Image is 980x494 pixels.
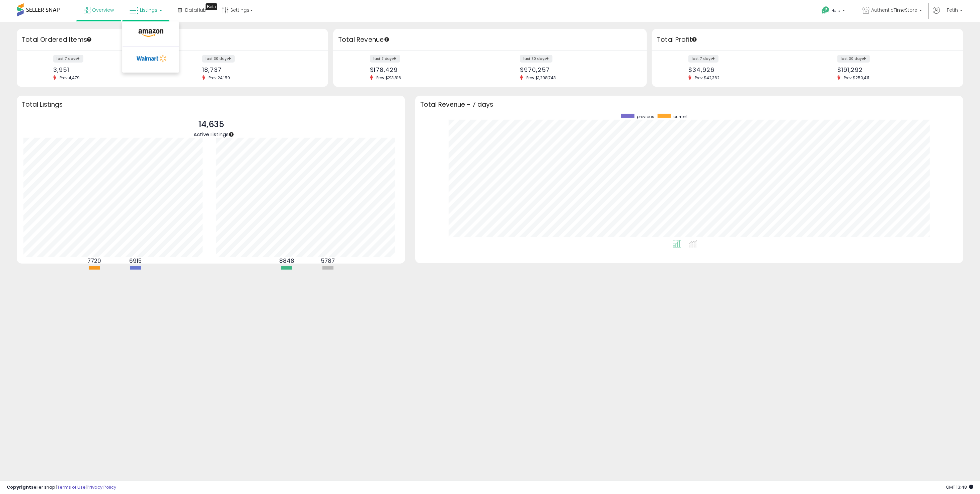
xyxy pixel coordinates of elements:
[384,36,390,42] div: Tooltip anchor
[87,257,101,265] b: 7720
[53,66,167,73] div: 3,951
[321,257,335,265] b: 5787
[840,75,873,81] span: Prev: $250,411
[115,271,155,278] div: FBM
[194,118,229,131] p: 14,635
[637,114,654,119] span: previous
[821,6,830,14] i: Get Help
[338,35,642,44] h3: Total Revenue
[520,55,552,63] label: last 30 days
[56,75,83,81] span: Prev: 4,479
[816,1,852,22] a: Help
[837,66,952,73] div: $191,292
[520,66,635,73] div: $970,257
[185,7,206,13] span: DataHub
[373,75,405,81] span: Prev: $213,816
[688,66,803,73] div: $34,926
[370,55,400,63] label: last 7 days
[933,7,963,22] a: Hi Fetih
[202,55,235,63] label: last 30 days
[267,271,307,278] div: Repriced
[140,7,157,13] span: Listings
[308,271,348,278] div: Not Repriced
[206,3,217,10] div: Tooltip anchor
[228,131,234,137] div: Tooltip anchor
[202,66,316,73] div: 18,737
[831,8,840,13] span: Help
[74,271,114,278] div: FBA
[53,55,83,63] label: last 7 days
[129,257,142,265] b: 6915
[86,36,92,42] div: Tooltip anchor
[205,75,233,81] span: Prev: 24,150
[691,75,723,81] span: Prev: $42,362
[941,7,958,13] span: Hi Fetih
[194,131,229,138] span: Active Listings
[837,55,870,63] label: last 30 days
[691,36,697,42] div: Tooltip anchor
[657,35,958,44] h3: Total Profit
[279,257,294,265] b: 8848
[673,114,688,119] span: current
[92,7,114,13] span: Overview
[523,75,559,81] span: Prev: $1,298,743
[22,102,400,107] h3: Total Listings
[420,102,958,107] h3: Total Revenue - 7 days
[871,7,917,13] span: AuthenticTimeStore
[688,55,719,63] label: last 7 days
[22,35,323,44] h3: Total Ordered Items
[370,66,485,73] div: $178,429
